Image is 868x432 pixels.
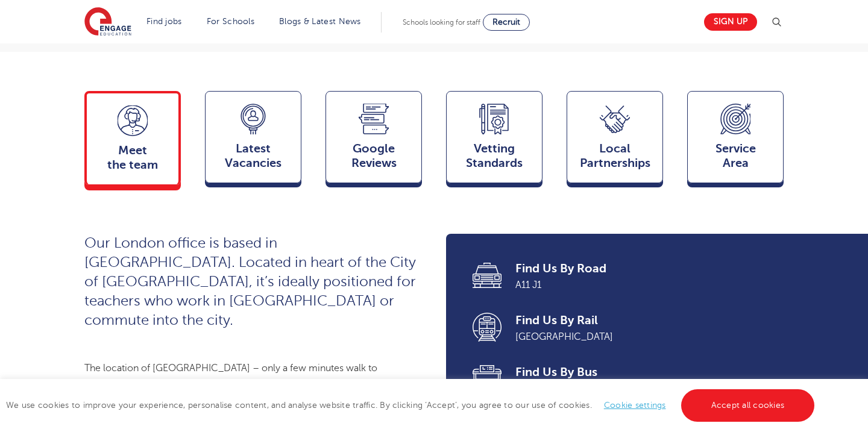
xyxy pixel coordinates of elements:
span: Vetting Standards [453,142,536,171]
img: Engage Education [84,7,131,37]
span: Find Us By Road [515,260,767,277]
span: We use cookies to improve your experience, personalise content, and analyse website traffic. By c... [6,401,817,410]
a: Cookie settings [604,401,666,410]
a: ServiceArea [687,91,784,189]
span: Recruit [492,17,520,27]
a: GoogleReviews [325,91,422,189]
a: LatestVacancies [205,91,301,189]
a: For Schools [207,17,254,26]
span: Schools looking for staff [403,18,480,27]
span: Local Partnerships [573,142,656,171]
a: Local Partnerships [567,91,663,189]
a: Blogs & Latest News [279,17,361,26]
a: Find jobs [146,17,182,26]
span: Find Us By Rail [515,312,767,329]
span: Service Area [694,142,777,171]
a: Accept all cookies [681,389,815,422]
span: [GEOGRAPHIC_DATA] [515,329,767,345]
span: Latest Vacancies [212,142,295,171]
span: Find Us By Bus [515,364,767,381]
a: Recruit [483,14,530,31]
span: Meet the team [93,143,172,172]
a: VettingStandards [446,91,542,189]
a: Sign up [704,13,757,31]
span: Our London office is based in [GEOGRAPHIC_DATA]. Located in heart of the City of [GEOGRAPHIC_DATA... [84,235,416,328]
span: Google Reviews [332,142,415,171]
span: A11 J1 [515,277,767,293]
a: Meetthe team [84,91,181,190]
